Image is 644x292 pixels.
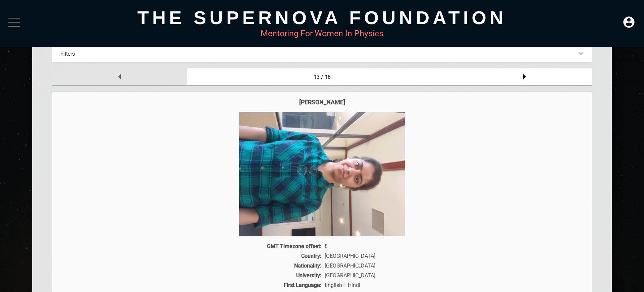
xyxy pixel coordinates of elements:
[59,272,323,279] div: University:
[32,28,612,38] div: Mentoring For Women In Physics
[323,243,585,249] div: 8
[59,282,323,288] div: First Language:
[60,51,584,57] div: Filters
[323,262,585,269] div: [GEOGRAPHIC_DATA]
[59,99,585,106] div: [PERSON_NAME]
[187,68,457,85] div: 13 / 18
[323,253,585,259] div: [GEOGRAPHIC_DATA]
[323,272,585,279] div: [GEOGRAPHIC_DATA]
[59,262,323,269] div: Nationality:
[59,243,323,249] div: GMT Timezone offset:
[32,7,612,28] div: The Supernova Foundation
[59,253,323,259] div: Country:
[323,282,585,288] div: English + Hindi
[52,46,592,62] div: Filters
